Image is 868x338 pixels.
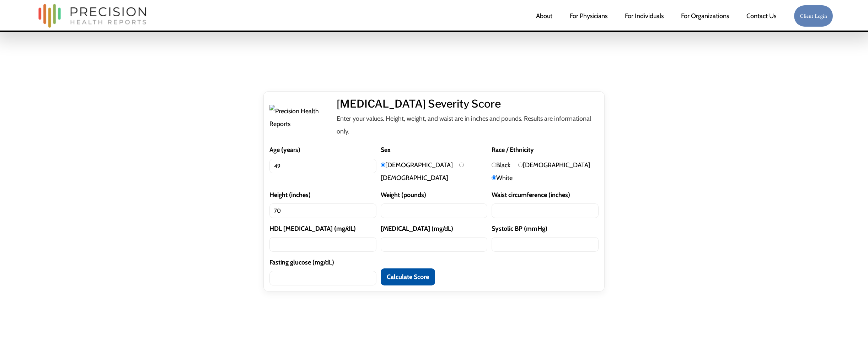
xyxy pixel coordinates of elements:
[492,143,599,156] span: Race / Ethnicity
[337,112,599,138] p: Enter your values. Height, weight, and waist are in inches and pounds. Results are informational ...
[746,9,776,23] a: Contact Us
[794,5,834,27] a: Client Login
[381,268,435,285] button: Calculate Score
[625,9,664,23] a: For Individuals
[492,189,599,201] label: Waist circumference (inches)
[381,163,385,167] input: [DEMOGRAPHIC_DATA]
[269,222,376,235] label: HDL [MEDICAL_DATA] (mg/dL)
[518,161,590,169] label: [DEMOGRAPHIC_DATA]
[381,161,453,169] label: [DEMOGRAPHIC_DATA]
[536,9,552,23] a: About
[740,247,868,338] iframe: Chat Widget
[681,10,729,22] span: For Organizations
[570,9,607,23] a: For Physicians
[492,163,496,167] input: Black
[381,222,488,235] label: [MEDICAL_DATA] (mg/dL)
[269,189,376,201] label: Height (inches)
[381,143,488,156] span: Sex
[337,97,599,110] h2: [MEDICAL_DATA] Severity Score
[269,256,376,269] label: Fasting glucose (mg/dL)
[35,1,150,31] img: Precision Health Reports
[492,161,510,169] label: Black
[381,189,488,201] label: Weight (pounds)
[459,163,464,167] input: [DEMOGRAPHIC_DATA]
[492,175,496,180] input: White
[381,161,464,182] label: [DEMOGRAPHIC_DATA]
[269,105,332,130] img: Precision Health Reports
[518,163,523,167] input: [DEMOGRAPHIC_DATA]
[269,143,376,156] label: Age (years)
[681,9,729,23] a: folder dropdown
[492,222,599,235] label: Systolic BP (mmHg)
[492,174,513,182] label: White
